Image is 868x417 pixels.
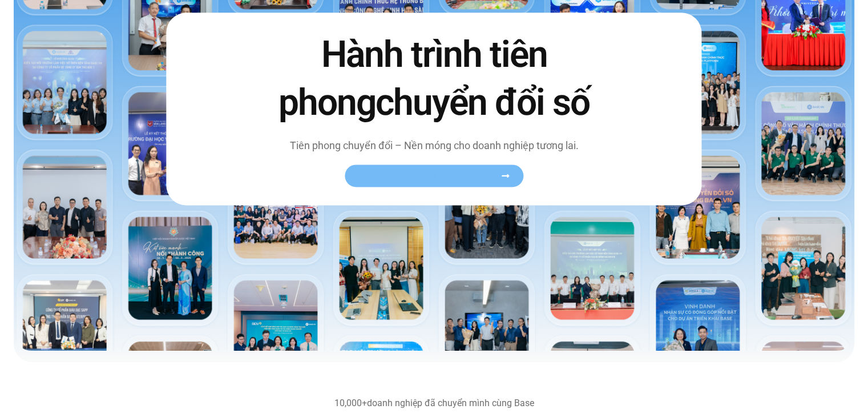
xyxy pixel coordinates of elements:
b: 10,000+ [334,398,367,408]
span: Xem toàn bộ câu chuyện khách hàng [358,171,498,180]
span: chuyển đổi số [376,81,590,124]
p: Tiên phong chuyển đổi – Nền móng cho doanh nghiệp tương lai. [254,138,613,153]
a: Xem toàn bộ câu chuyện khách hàng [345,165,523,187]
h2: Hành trình tiên phong [254,31,613,126]
div: doanh nghiệp đã chuyển mình cùng Base [177,399,691,408]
